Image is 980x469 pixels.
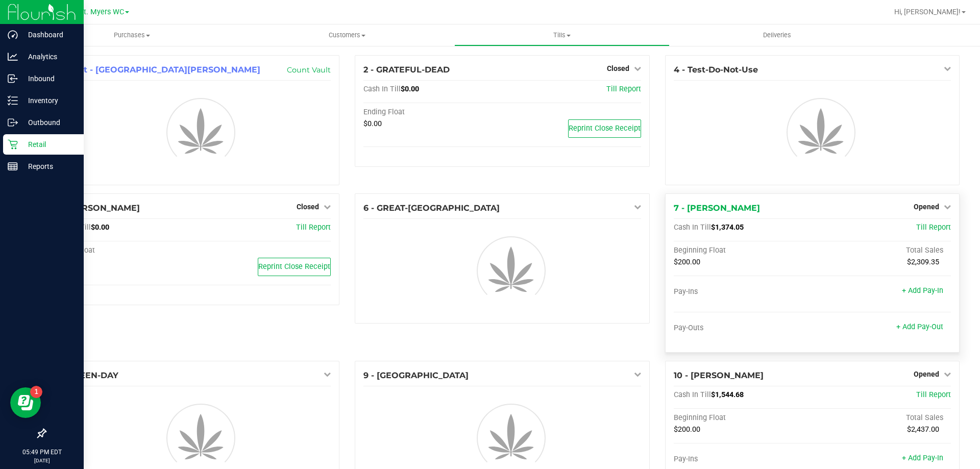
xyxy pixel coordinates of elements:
a: Customers [239,24,454,46]
span: Deliveries [749,31,805,40]
span: $1,544.68 [711,390,744,399]
span: Ft. Myers WC [80,8,124,16]
span: 10 - [PERSON_NAME] [674,371,764,380]
inline-svg: Analytics [8,52,18,62]
span: $0.00 [401,85,419,93]
span: Closed [297,203,319,211]
span: 9 - [GEOGRAPHIC_DATA] [363,371,469,380]
div: Beginning Float [674,413,813,423]
p: Dashboard [18,29,79,41]
span: $0.00 [363,119,382,128]
span: Purchases [24,31,239,40]
span: Tills [455,31,669,40]
span: $2,309.35 [907,258,939,266]
a: Purchases [24,24,239,46]
span: $200.00 [674,425,700,434]
inline-svg: Inbound [8,73,18,84]
a: Count Vault [287,65,331,75]
span: 5 - [PERSON_NAME] [54,203,140,213]
iframe: Resource center [10,387,41,418]
span: Reprint Close Receipt [569,124,641,133]
inline-svg: Inventory [8,95,18,106]
a: + Add Pay-In [902,454,943,462]
inline-svg: Reports [8,161,18,171]
span: Hi, [PERSON_NAME]! [894,8,961,16]
a: Deliveries [670,24,885,46]
a: Till Report [916,223,951,232]
span: $200.00 [674,258,700,266]
div: Ending Float [363,108,502,117]
span: 2 - GRATEFUL-DEAD [363,65,450,75]
a: Till Report [606,85,641,93]
a: Tills [454,24,669,46]
span: Closed [607,64,629,72]
span: 6 - GREAT-[GEOGRAPHIC_DATA] [363,203,500,213]
div: Total Sales [812,413,951,423]
p: Retail [18,138,79,151]
div: Beginning Float [674,246,813,255]
span: 8 - GREEN-DAY [54,371,118,380]
div: Pay-Ins [674,455,813,464]
a: Till Report [296,223,331,232]
span: Cash In Till [363,85,401,93]
button: Reprint Close Receipt [258,258,331,276]
p: Analytics [18,51,79,63]
p: Reports [18,160,79,172]
button: Reprint Close Receipt [568,119,641,138]
div: Pay-Outs [674,324,813,333]
span: $2,437.00 [907,425,939,434]
div: Ending Float [54,246,192,255]
span: 7 - [PERSON_NAME] [674,203,760,213]
span: 4 - Test-Do-Not-Use [674,65,758,75]
span: Opened [914,203,939,211]
iframe: Resource center unread badge [30,386,42,398]
span: Cash In Till [674,390,711,399]
p: Inbound [18,72,79,85]
span: Reprint Close Receipt [258,262,330,271]
inline-svg: Outbound [8,117,18,128]
a: Till Report [916,390,951,399]
span: $1,374.05 [711,223,744,232]
span: Opened [914,370,939,378]
span: Cash In Till [674,223,711,232]
p: [DATE] [5,457,79,464]
p: 05:49 PM EDT [5,448,79,457]
span: 1 - Vault - [GEOGRAPHIC_DATA][PERSON_NAME] [54,65,260,75]
a: + Add Pay-Out [896,323,943,331]
inline-svg: Dashboard [8,30,18,40]
p: Inventory [18,94,79,107]
div: Total Sales [812,246,951,255]
span: $0.00 [91,223,109,232]
a: + Add Pay-In [902,286,943,295]
div: Pay-Ins [674,287,813,297]
inline-svg: Retail [8,139,18,150]
p: Outbound [18,116,79,129]
span: Customers [240,31,454,40]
